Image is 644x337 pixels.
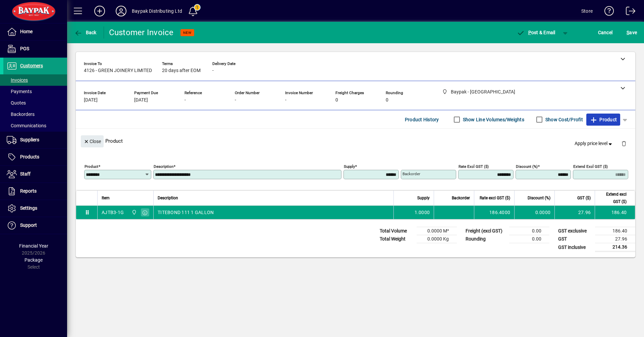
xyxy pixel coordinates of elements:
span: Customers [20,63,43,68]
mat-label: Product [85,164,98,169]
span: Home [20,29,33,34]
td: 214.36 [595,243,635,252]
td: 0.0000 Kg [417,235,457,243]
mat-label: Supply [344,164,355,169]
span: - [212,68,214,73]
mat-label: Description [154,164,173,169]
td: 27.96 [595,235,635,243]
button: Product [586,114,620,126]
div: 186.4000 [478,209,510,216]
span: Close [84,136,101,147]
span: Cancel [598,27,613,38]
span: - [184,97,186,103]
a: Communications [3,120,67,131]
a: Invoices [3,74,67,86]
span: 0 [386,97,388,103]
span: ost & Email [517,30,555,35]
button: Product History [402,114,442,126]
a: POS [3,41,67,57]
td: GST [555,235,595,243]
td: 0.0000 M³ [417,227,457,235]
span: S [627,30,629,35]
span: Product History [405,114,439,125]
span: 0 [335,97,338,103]
span: Suppliers [20,137,39,142]
mat-label: Rate excl GST ($) [459,164,489,169]
a: Suppliers [3,132,67,148]
a: Products [3,149,67,165]
span: Supply [417,194,430,202]
span: Financial Year [19,243,48,249]
span: Payments [7,89,32,94]
a: Home [3,23,67,40]
button: Back [72,26,98,39]
span: 20 days after EOM [162,68,201,73]
span: 1.0000 [415,209,430,216]
button: Close [81,135,104,147]
button: Apply price level [572,138,616,150]
a: Backorders [3,109,67,120]
span: Settings [20,205,37,211]
td: Total Weight [376,235,417,243]
span: Staff [20,171,31,177]
mat-label: Backorder [402,172,420,176]
span: - [285,97,286,103]
app-page-header-button: Delete [616,140,632,146]
span: Product [590,114,617,125]
span: TITEBOND 111 1 GALLON [158,209,214,216]
app-page-header-button: Close [79,138,105,144]
div: Store [581,6,593,16]
td: 0.00 [509,227,549,235]
span: GST ($) [577,194,591,202]
button: Post & Email [513,26,559,39]
span: Apply price level [575,140,613,147]
span: NEW [183,30,192,35]
a: Payments [3,86,67,97]
td: 186.40 [595,227,635,235]
a: Settings [3,200,67,217]
a: Support [3,217,67,234]
span: Products [20,154,39,159]
span: - [235,97,236,103]
td: Total Volume [376,227,417,235]
a: Knowledge Base [599,1,614,23]
span: Description [158,194,178,202]
span: Extend excl GST ($) [599,191,627,205]
span: P [528,30,531,35]
div: AJTB3-1G [102,209,124,216]
label: Show Cost/Profit [544,116,583,123]
span: POS [20,46,29,51]
span: Rate excl GST ($) [480,194,510,202]
td: GST inclusive [555,243,595,252]
span: 4126 - GREEN JOINERY LIMITED [84,68,152,73]
div: Customer Invoice [109,27,174,38]
span: Discount (%) [528,194,550,202]
div: Baypak Distributing Ltd [132,6,182,16]
td: 186.40 [595,206,635,219]
td: 0.0000 [514,206,554,219]
td: Freight (excl GST) [462,227,509,235]
span: Reports [20,188,37,194]
mat-label: Discount (%) [516,164,538,169]
span: Quotes [7,100,26,106]
button: Add [89,5,110,17]
span: Backorder [452,194,470,202]
span: [DATE] [84,97,98,103]
span: Baypak - Onekawa [130,209,138,216]
button: Save [625,26,639,39]
td: Rounding [462,235,509,243]
span: Item [102,194,110,202]
label: Show Line Volumes/Weights [462,116,524,123]
span: Back [74,30,97,35]
button: Cancel [596,26,614,39]
span: Package [24,257,43,263]
td: GST exclusive [555,227,595,235]
button: Delete [616,135,632,151]
span: [DATE] [134,97,148,103]
a: Logout [621,1,636,23]
a: Staff [3,166,67,183]
app-page-header-button: Back [67,26,104,39]
span: Support [20,222,37,228]
a: Quotes [3,97,67,109]
div: Product [76,129,635,153]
